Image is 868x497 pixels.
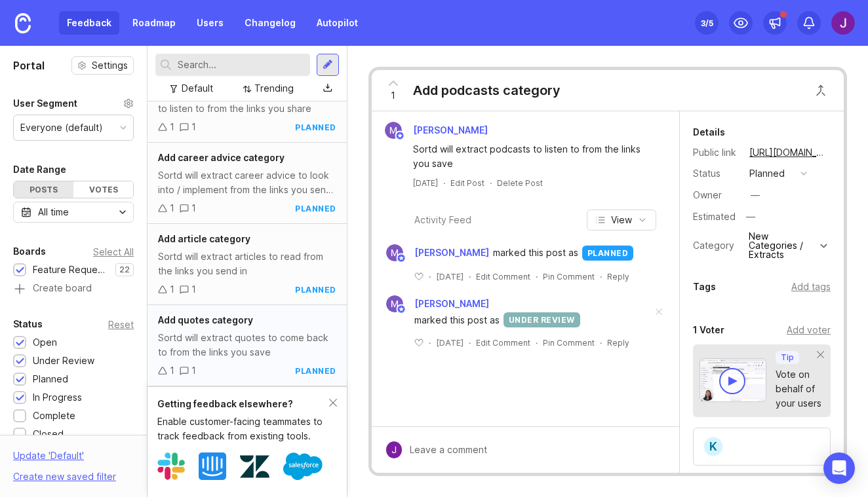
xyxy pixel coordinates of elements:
[15,13,31,33] img: Canny Home
[791,280,831,294] div: Add tags
[148,224,347,305] a: Add article categorySortd will extract articles to read from the links you send in11planned
[607,337,629,348] div: Reply
[749,232,817,259] div: New Categories / Extracts
[436,337,464,348] span: [DATE]
[13,284,134,295] a: Create board
[600,337,602,348] div: ·
[33,372,68,386] div: Planned
[182,81,213,96] div: Default
[33,335,57,350] div: Open
[378,244,493,261] a: Karolina Michalczewska[PERSON_NAME]
[497,177,543,189] div: Delete Post
[414,246,489,260] span: [PERSON_NAME]
[71,56,134,75] a: Settings
[536,337,538,348] div: ·
[33,354,94,368] div: Under Review
[158,249,336,278] div: Sortd will extract articles to read from the links you send in
[38,205,69,219] div: All time
[240,452,269,481] img: Zendesk logo
[191,120,196,134] div: 1
[700,358,766,402] img: video-thumbnail-vote-d41b83416815613422e2ca741bf692cc.jpg
[490,177,492,189] div: ·
[14,181,73,198] div: Posts
[600,271,602,282] div: ·
[191,282,196,297] div: 1
[309,11,366,35] a: Autopilot
[13,96,77,111] div: User Segment
[283,447,323,486] img: Salesforce logo
[125,11,184,35] a: Roadmap
[391,88,395,103] span: 1
[170,282,174,297] div: 1
[158,331,336,359] div: Sortd will extract quotes to come back to from the links you save
[13,58,45,73] h1: Portal
[191,201,196,215] div: 1
[776,367,821,411] div: Vote on behalf of your users
[781,352,794,363] p: Tip
[413,177,438,189] span: [DATE]
[611,213,632,227] span: View
[157,397,329,411] div: Getting feedback elsewhere?
[469,337,471,348] div: ·
[693,212,736,221] div: Estimated
[93,248,134,255] div: Select All
[33,390,82,405] div: In Progress
[414,213,471,227] div: Activity Feed
[158,314,253,325] span: Add quotes category
[377,122,498,139] a: Karolina Michalczewska[PERSON_NAME]
[831,11,855,35] img: Jake Thomson
[695,11,719,35] button: 3/5
[295,284,336,295] div: planned
[148,305,347,386] a: Add quotes categorySortd will extract quotes to come back to from the links you save11planned
[749,166,785,181] div: planned
[378,295,493,312] a: Karolina Michalczewska[PERSON_NAME]
[429,271,431,282] div: ·
[237,11,304,35] a: Changelog
[178,58,305,72] input: Search...
[751,188,760,202] div: —
[503,312,580,327] div: under review
[33,263,109,277] div: Feature Requests
[158,168,336,197] div: Sortd will extract career advice to look into / implement from the links you send in
[33,409,75,423] div: Complete
[385,441,403,458] img: Jake Thomson
[742,208,759,225] div: —
[295,122,336,133] div: planned
[493,246,578,260] span: marked this post as
[745,144,831,161] a: [URL][DOMAIN_NAME]
[148,62,347,143] a: Add music categorySortd will extract music / songs / albums to listen to from the links you share...
[701,14,713,32] div: 3 /5
[157,414,329,443] div: Enable customer-facing teammates to track feedback from existing tools.
[693,238,739,253] div: Category
[469,271,471,282] div: ·
[396,304,406,314] img: member badge
[33,427,64,441] div: Closed
[13,469,116,484] div: Create new saved filter
[170,120,174,134] div: 1
[385,122,402,139] img: Karolina Michalczewska
[158,87,336,116] div: Sortd will extract music / songs / albums to listen to from the links you share
[436,271,464,282] span: [DATE]
[693,145,739,160] div: Public link
[13,316,43,332] div: Status
[191,363,196,378] div: 1
[413,124,488,136] span: [PERSON_NAME]
[119,265,130,275] p: 22
[395,131,404,141] img: member badge
[157,452,185,480] img: Slack logo
[295,203,336,214] div: planned
[295,365,336,377] div: planned
[543,337,595,348] div: Pin Comment
[158,152,285,163] span: Add career advice category
[443,177,445,189] div: ·
[92,59,128,72] span: Settings
[808,77,834,103] button: Close button
[158,233,250,244] span: Add article category
[587,210,656,230] button: View
[823,452,855,484] div: Open Intercom Messenger
[543,271,595,282] div: Pin Comment
[693,322,724,338] div: 1 Voter
[73,181,133,198] div: Votes
[112,207,133,217] svg: toggle icon
[703,436,724,457] div: k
